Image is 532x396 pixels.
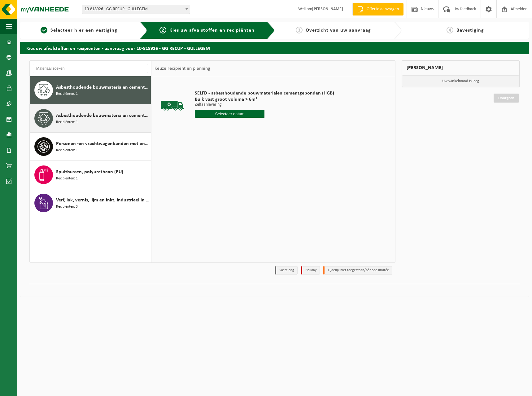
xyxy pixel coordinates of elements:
[33,64,148,73] input: Materiaal zoeken
[23,27,135,34] a: 1Selecteer hier een vestiging
[30,104,151,133] button: Asbesthoudende bouwmaterialen cementgebonden met isolatie(hechtgebonden) Recipiënten: 1
[494,94,519,103] a: Doorgaan
[169,28,255,33] span: Kies uw afvalstoffen en recipiënten
[56,84,149,91] span: Asbesthoudende bouwmaterialen cementgebonden (hechtgebonden)
[56,91,78,97] span: Recipiënten: 1
[50,28,117,33] span: Selecteer hier een vestiging
[365,6,400,12] span: Offerte aanvragen
[402,75,519,87] p: Uw winkelmand is leeg
[195,90,334,96] span: SELFD - asbesthoudende bouwmaterialen cementgebonden (HGB)
[275,266,298,275] li: Vaste dag
[402,60,520,75] div: [PERSON_NAME]
[312,7,343,11] strong: [PERSON_NAME]
[56,196,149,204] span: Verf, lak, vernis, lijm en inkt, industrieel in kleinverpakking
[56,112,149,119] span: Asbesthoudende bouwmaterialen cementgebonden met isolatie(hechtgebonden)
[352,3,403,15] a: Offerte aanvragen
[82,5,190,14] span: 10-818926 - GG RECUP - GULLEGEM
[447,27,453,33] span: 4
[56,176,78,182] span: Recipiënten: 1
[30,76,151,104] button: Asbesthoudende bouwmaterialen cementgebonden (hechtgebonden) Recipiënten: 1
[41,27,47,33] span: 1
[151,61,213,76] div: Keuze recipiënt en planning
[56,168,123,176] span: Spuitbussen, polyurethaan (PU)
[56,140,149,147] span: Personen -en vrachtwagenbanden met en zonder velg
[30,189,151,217] button: Verf, lak, vernis, lijm en inkt, industrieel in kleinverpakking Recipiënten: 3
[159,27,166,33] span: 2
[56,119,78,125] span: Recipiënten: 1
[82,5,190,14] span: 10-818926 - GG RECUP - GULLEGEM
[306,28,371,33] span: Overzicht van uw aanvraag
[30,133,151,161] button: Personen -en vrachtwagenbanden met en zonder velg Recipiënten: 1
[30,161,151,189] button: Spuitbussen, polyurethaan (PU) Recipiënten: 1
[20,42,529,54] h2: Kies uw afvalstoffen en recipiënten - aanvraag voor 10-818926 - GG RECUP - GULLEGEM
[195,103,334,107] p: Zelfaanlevering
[56,204,78,210] span: Recipiënten: 3
[296,27,303,33] span: 3
[195,110,264,118] input: Selecteer datum
[456,28,484,33] span: Bevestiging
[301,266,320,275] li: Holiday
[195,96,334,103] span: Bulk vast groot volume > 6m³
[323,266,392,275] li: Tijdelijk niet toegestaan/période limitée
[56,147,78,153] span: Recipiënten: 1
